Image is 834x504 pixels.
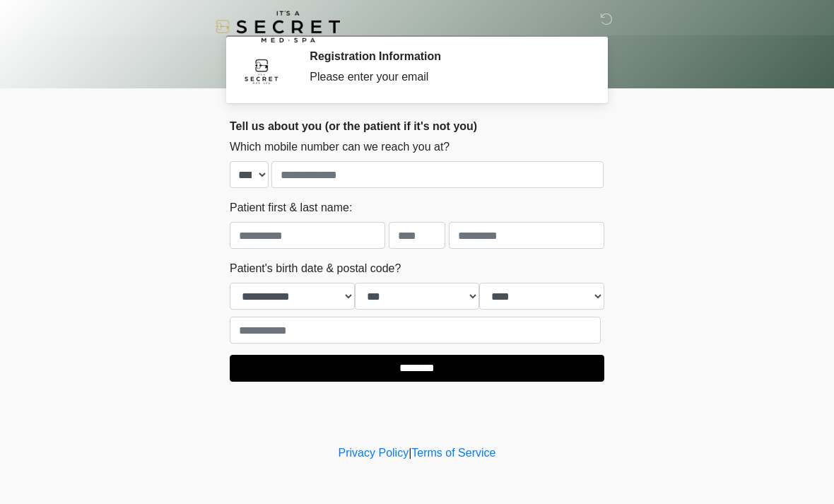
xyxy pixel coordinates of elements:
[216,11,340,42] img: It's A Secret Med Spa Logo
[230,139,450,156] label: Which mobile number can we reach you at?
[339,447,409,459] a: Privacy Policy
[310,69,583,86] div: Please enter your email
[230,119,604,133] h2: Tell us about you (or the patient if it's not you)
[230,199,352,216] label: Patient first & last name:
[411,447,495,459] a: Terms of Service
[409,447,411,459] a: |
[230,260,401,277] label: Patient's birth date & postal code?
[310,49,583,63] h2: Registration Information
[240,49,283,92] img: Agent Avatar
